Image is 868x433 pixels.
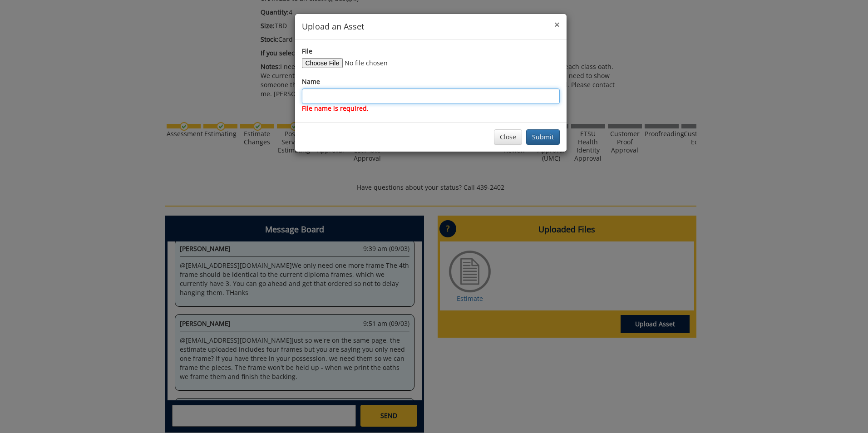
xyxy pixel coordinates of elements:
[554,18,560,31] span: ×
[302,104,369,113] label: File name is required.
[526,129,560,145] button: Submit
[494,129,522,145] button: Close
[302,77,320,86] label: Name
[302,47,312,56] label: File
[302,21,560,33] h4: Upload an Asset
[554,20,560,30] button: Close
